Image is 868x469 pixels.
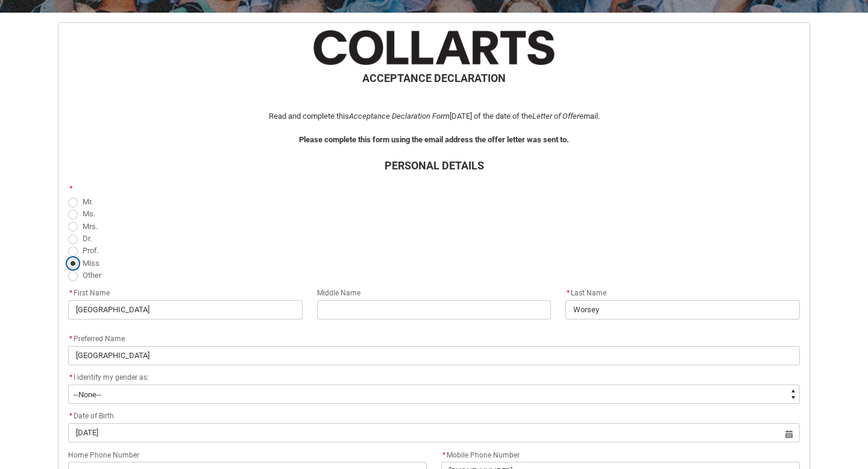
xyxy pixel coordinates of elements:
[83,246,99,255] span: Prof.
[69,184,72,193] abbr: required
[83,234,92,243] span: Dr.
[69,335,72,343] abbr: required
[83,197,93,206] span: Mr.
[385,159,484,172] b: PERSONAL DETAILS
[83,222,98,231] span: Mrs.
[74,373,149,382] span: I identify my gender as:
[442,451,445,459] abbr: required
[299,135,569,144] b: Please complete this form using the email address the offer letter was sent to.
[68,447,144,461] label: Home Phone Number
[83,271,101,280] span: Other
[68,335,125,343] span: Preferred Name
[68,70,800,86] h2: ACCEPTANCE DECLARATION
[432,112,450,121] i: Form
[441,447,524,461] label: Mobile Phone Number
[532,112,579,121] i: Letter of Offer
[68,289,110,297] span: First Name
[68,110,800,122] p: Read and complete this [DATE] of the date of the email.
[68,412,114,420] span: Date of Birth
[317,289,360,297] span: Middle Name
[69,412,72,420] abbr: required
[69,373,72,382] abbr: required
[83,209,95,218] span: Ms.
[83,259,99,268] span: Miss
[567,289,570,297] abbr: required
[349,112,430,121] i: Acceptance Declaration
[69,289,72,297] abbr: required
[313,30,555,65] img: CollartsLargeTitle
[565,289,606,297] span: Last Name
